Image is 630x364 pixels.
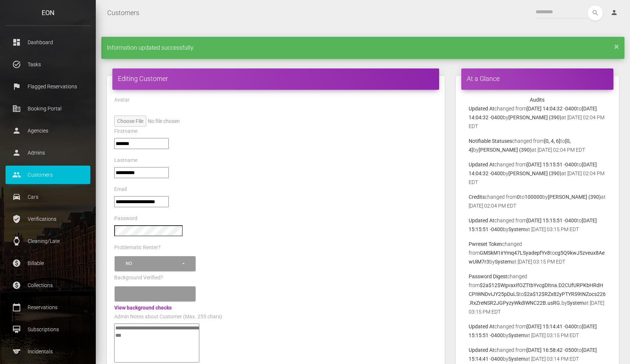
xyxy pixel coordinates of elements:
[469,162,494,167] b: Updated At
[508,356,525,362] b: System
[114,186,127,193] label: Email
[6,55,90,74] a: task_alt Tasks
[469,218,494,223] b: Updated At
[480,250,550,256] b: GMSkM1irYmq47LSyadepfYv8
[11,236,85,247] p: Cleaning/Late
[6,210,90,228] a: verified_user Verifications
[469,138,512,144] b: Notifiable Statuses
[6,342,90,361] a: sports Incidentals
[6,33,90,52] a: dashboard Dashboard
[469,241,502,247] b: Pwreset Token
[508,226,525,232] b: System
[469,282,603,297] b: $2a$12$WgvaxIfOZTtbYvcgDItna.D2CUfURPKbHRdHCPIWNDvIJY25pDuLS
[526,106,577,112] b: [DATE] 14:04:32 -0400
[11,280,85,291] p: Collections
[6,77,90,96] a: flag Flagged Reservations
[526,162,577,167] b: [DATE] 15:15:51 -0400
[469,137,606,154] p: changed from to by at [DATE] 02:04 PM EDT
[11,324,85,335] p: Subscriptions
[614,44,619,49] a: ×
[114,305,172,311] a: View background checks
[11,125,85,136] p: Agencies
[469,160,606,187] p: changed from to by at [DATE] 02:04 PM EDT
[11,258,85,269] p: Billable
[11,37,85,48] p: Dashboard
[107,4,139,22] a: Customers
[469,324,494,329] b: Updated At
[11,59,85,70] p: Tasks
[526,347,577,353] b: [DATE] 16:58:42 -0500
[6,144,90,162] a: person Admins
[567,300,584,306] b: System
[544,138,560,144] b: [0, 4, 6]
[495,259,512,265] b: System
[114,215,137,222] label: Password
[469,291,606,306] b: $2a$12$RZx82yPTYRS9tNZocs226.RxZreNSR2JGPyzyWkdIWNC22B.usRG.
[114,128,137,135] label: Firstname
[6,99,90,118] a: corporate_fare Booking Portal
[469,194,485,200] b: Credits
[469,346,606,363] p: changed from to by at [DATE] 03:14 PM EDT
[6,320,90,339] a: card_membership Subscriptions
[530,97,545,103] strong: Audits
[469,322,606,340] p: changed from to by at [DATE] 03:15 PM EDT
[6,298,90,317] a: calendar_today Reservations
[508,332,525,338] b: System
[6,166,90,184] a: people Customers
[11,346,85,357] p: Incidentals
[508,114,561,120] b: [PERSON_NAME] (390)
[610,9,618,16] i: person
[114,244,161,251] label: Problematic Renter?
[114,157,137,164] label: Lastname
[469,104,606,131] p: changed from to by at [DATE] 02:04 PM EDT
[6,232,90,250] a: watch Cleaning/Late
[114,96,130,104] label: Avatar
[11,302,85,313] p: Reservations
[469,240,606,266] p: changed from to by at [DATE] 03:15 PM EDT
[101,37,624,59] div: Information updated successfully.
[115,256,196,271] button: No
[11,147,85,158] p: Admins
[469,273,507,279] b: Password Digest
[11,169,85,180] p: Customers
[525,194,542,200] b: 100000
[548,194,601,200] b: [PERSON_NAME] (390)
[605,6,624,20] a: person
[469,192,606,210] p: changed from to by at [DATE] 02:04 PM EDT
[588,6,603,21] button: search
[6,254,90,272] a: paid Billable
[6,121,90,140] a: person Agencies
[517,194,520,200] b: 0
[114,313,222,321] label: Admin Notes about Customer (Max. 255 chars)
[526,324,577,329] b: [DATE] 15:14:41 -0400
[115,286,196,301] button: Please select
[467,74,608,83] h4: At a Glance
[11,213,85,225] p: Verifications
[126,291,181,297] div: Please select
[469,347,494,353] b: Updated At
[469,272,606,316] p: changed from to by at [DATE] 03:15 PM EDT
[479,147,532,153] b: [PERSON_NAME] (390)
[469,216,606,234] p: changed from to by at [DATE] 03:15 PM EDT
[114,274,163,282] label: Background Verified?
[11,191,85,202] p: Cars
[526,218,577,223] b: [DATE] 15:15:51 -0400
[508,170,561,176] b: [PERSON_NAME] (390)
[11,81,85,92] p: Flagged Reservations
[11,103,85,114] p: Booking Portal
[118,74,434,83] h4: Editing Customer
[6,276,90,294] a: paid Collections
[6,188,90,206] a: drive_eta Cars
[126,261,181,267] div: No
[469,106,494,112] b: Updated At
